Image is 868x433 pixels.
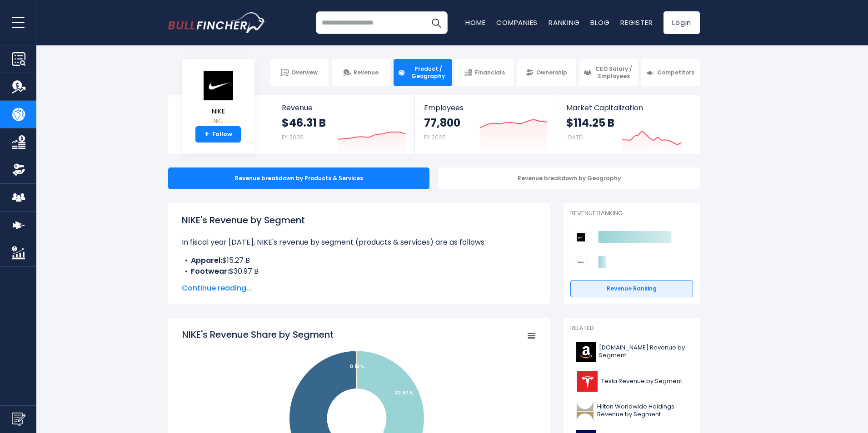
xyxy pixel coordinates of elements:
[12,163,25,177] img: Ownership
[191,255,222,266] b: Apparel:
[205,130,209,138] strong: +
[182,255,536,266] li: $15.27 B
[168,12,266,33] img: bullfincher logo
[424,133,446,141] small: FY 2025
[332,59,390,86] a: Revenue
[599,344,688,359] span: [DOMAIN_NAME] Revenue by Segment
[517,59,576,86] a: Ownership
[439,167,700,189] div: Revenue breakdown by Geography
[570,369,693,394] a: Tesla Revenue by Segment
[202,117,234,125] small: NKE
[270,59,329,86] a: Overview
[570,325,693,332] p: Related
[182,237,536,248] p: In fiscal year [DATE], NIKE's revenue by segment (products & services) are as follows:
[291,69,318,76] span: Overview
[394,59,452,86] a: Product / Geography
[455,59,514,86] a: Financials
[570,210,693,217] p: Revenue Ranking
[415,95,556,154] a: Employees 77,800 FY 2025
[408,65,448,79] span: Product / Geography
[641,59,700,86] a: Competitors
[576,371,599,392] img: TSLA logo
[620,18,653,27] a: Register
[594,65,634,79] span: CEO Salary / Employees
[575,256,587,268] img: Deckers Outdoor Corporation competitors logo
[395,389,414,396] tspan: 32.97 %
[557,95,699,154] a: Market Capitalization $114.25 B [DATE]
[182,266,536,277] li: $30.97 B
[202,108,234,115] span: NIKE
[465,18,485,27] a: Home
[282,116,326,130] strong: $46.31 B
[182,213,536,227] h1: NIKE's Revenue by Segment
[496,18,538,27] a: Companies
[273,95,415,154] a: Revenue $46.31 B FY 2025
[566,133,584,141] small: [DATE]
[182,328,334,341] tspan: NIKE's Revenue Share by Segment
[282,103,406,112] span: Revenue
[590,18,609,27] a: Blog
[168,12,266,33] a: Go to homepage
[354,69,379,76] span: Revenue
[282,133,304,141] small: FY 2025
[350,363,364,370] tspan: 0.16 %
[182,283,536,294] span: Continue reading...
[579,59,638,86] a: CEO Salary / Employees
[168,167,429,189] div: Revenue breakdown by Products & Services
[597,403,688,418] span: Hilton Worldwide Holdings Revenue by Segment
[570,280,693,297] a: Revenue Ranking
[576,401,594,421] img: HLT logo
[566,103,690,112] span: Market Capitalization
[663,11,700,34] a: Login
[191,266,229,276] b: Footwear:
[424,116,460,130] strong: 77,800
[601,378,682,385] span: Tesla Revenue by Segment
[570,340,693,364] a: [DOMAIN_NAME] Revenue by Segment
[475,69,505,76] span: Financials
[566,116,614,130] strong: $114.25 B
[576,342,596,362] img: AMZN logo
[657,69,694,76] span: Competitors
[575,231,587,243] img: NIKE competitors logo
[425,11,448,34] button: Search
[202,70,234,127] a: NIKE NKE
[424,103,547,112] span: Employees
[570,399,693,423] a: Hilton Worldwide Holdings Revenue by Segment
[195,126,241,143] a: +Follow
[549,18,579,27] a: Ranking
[536,69,567,76] span: Ownership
